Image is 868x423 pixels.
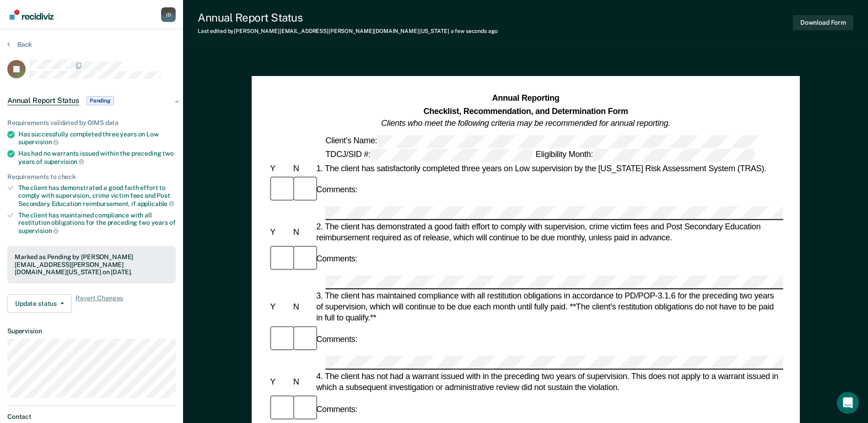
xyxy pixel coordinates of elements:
span: Pending [86,96,114,105]
div: 4. The client has not had a warrant issued with in the preceding two years of supervision. This d... [314,371,783,393]
div: N [291,226,314,237]
button: Profile dropdown button [161,7,176,22]
span: Revert Changes [75,294,123,313]
div: 3. The client has maintained compliance with all restitution obligations in accordance to PD/POP-... [314,290,783,324]
div: Annual Report Status [198,11,498,24]
img: Recidiviz [10,10,54,20]
button: Back [7,40,32,49]
div: The client has demonstrated a good faith effort to comply with supervision, crime victim fees and... [18,184,176,207]
div: Requirements validated by OIMS data [7,119,176,127]
div: N [291,163,314,174]
div: TDCJ/SID #: [323,149,534,162]
div: Y [268,226,291,237]
div: Eligibility Month: [534,149,756,162]
button: Update status [7,294,72,313]
strong: Checklist, Recommendation, and Determination Form [423,106,628,115]
div: N [291,301,314,312]
dt: Supervision [7,327,176,335]
div: Comments: [314,403,359,414]
div: Y [268,301,291,312]
div: Marked as Pending by [PERSON_NAME][EMAIL_ADDRESS][PERSON_NAME][DOMAIN_NAME][US_STATE] on [DATE]. [15,253,168,276]
span: supervision [44,158,84,165]
div: 2. The client has demonstrated a good faith effort to comply with supervision, crime victim fees ... [314,221,783,243]
span: Annual Report Status [7,96,79,105]
div: Comments: [314,334,359,345]
button: Download Form [793,15,853,30]
dt: Contact [7,413,176,421]
span: supervision [18,227,59,234]
div: Client's Name: [323,135,759,147]
span: applicable [137,200,174,207]
div: J D [161,7,176,22]
div: Open Intercom Messenger [837,392,859,414]
div: Last edited by [PERSON_NAME][EMAIL_ADDRESS][PERSON_NAME][DOMAIN_NAME][US_STATE] [198,28,498,34]
div: Comments: [314,184,359,195]
div: N [291,376,314,387]
div: Y [268,163,291,174]
strong: Annual Reporting [492,94,559,103]
span: supervision [18,138,59,146]
div: Requirements to check [7,173,176,181]
div: The client has maintained compliance with all restitution obligations for the preceding two years of [18,211,176,235]
span: a few seconds ago [451,28,498,34]
div: Comments: [314,254,359,265]
div: Has successfully completed three years on Low [18,130,176,146]
em: Clients who meet the following criteria may be recommended for annual reporting. [381,119,670,128]
div: Y [268,376,291,387]
div: Has had no warrants issued within the preceding two years of [18,150,176,165]
div: 1. The client has satisfactorily completed three years on Low supervision by the [US_STATE] Risk ... [314,163,783,174]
